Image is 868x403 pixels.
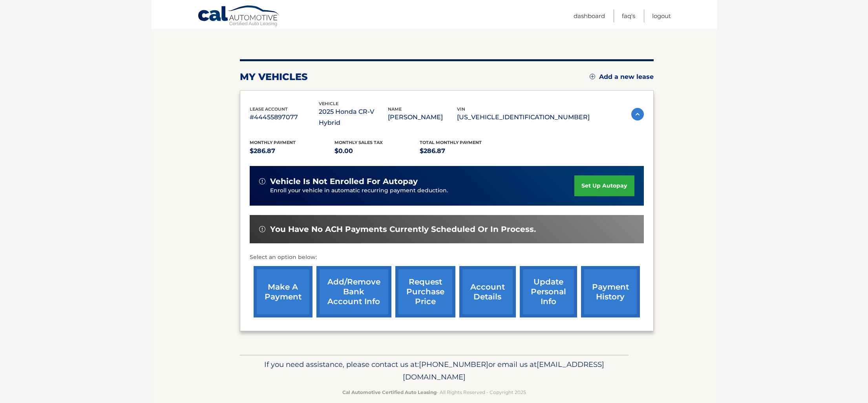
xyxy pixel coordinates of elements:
p: If you need assistance, please contact us at: or email us at [245,358,623,383]
a: Dashboard [574,9,605,22]
a: account details [459,266,516,317]
a: Add/Remove bank account info [316,266,391,317]
p: [PERSON_NAME] [388,112,457,123]
span: Monthly sales Tax [334,140,383,145]
p: Select an option below: [250,253,644,262]
span: [PHONE_NUMBER] [419,360,488,369]
img: accordion-active.svg [631,108,644,120]
p: $286.87 [250,146,335,157]
img: alert-white.svg [259,226,265,232]
p: - All Rights Reserved - Copyright 2025 [245,388,623,396]
p: Enroll your vehicle in automatic recurring payment deduction. [270,186,575,195]
span: Total Monthly Payment [420,140,482,145]
p: 2025 Honda CR-V Hybrid [319,106,388,128]
a: update personal info [520,266,577,317]
p: $286.87 [420,146,505,157]
a: make a payment [254,266,312,317]
p: #44455897077 [250,112,319,123]
span: You have no ACH payments currently scheduled or in process. [270,224,536,234]
span: name [388,106,402,112]
a: Cal Automotive [197,5,280,28]
span: vehicle [319,101,338,106]
p: $0.00 [334,146,420,157]
span: vehicle is not enrolled for autopay [270,177,418,186]
span: [EMAIL_ADDRESS][DOMAIN_NAME] [403,360,604,381]
strong: Cal Automotive Certified Auto Leasing [342,389,437,395]
img: alert-white.svg [259,178,265,184]
span: vin [457,106,465,112]
a: FAQ's [622,9,635,22]
a: Logout [652,9,671,22]
span: Monthly Payment [250,140,296,145]
a: Add a new lease [590,73,654,81]
span: lease account [250,106,288,112]
a: payment history [581,266,640,317]
a: request purchase price [395,266,455,317]
img: add.svg [590,74,595,79]
a: set up autopay [574,175,634,196]
p: [US_VEHICLE_IDENTIFICATION_NUMBER] [457,112,590,123]
h2: my vehicles [240,71,308,83]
